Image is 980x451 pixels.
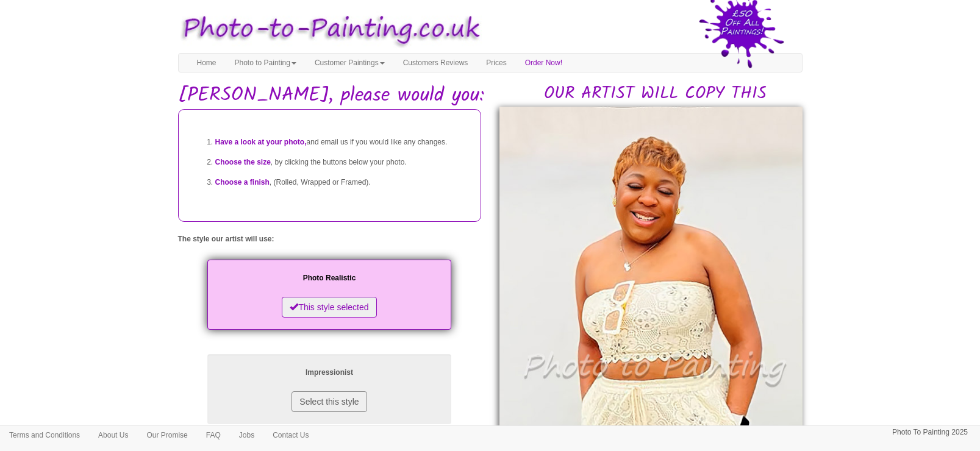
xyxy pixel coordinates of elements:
[220,272,439,285] p: Photo Realistic
[230,426,263,444] a: Jobs
[178,234,274,244] label: The style our artist will use:
[394,54,477,72] a: Customers Reviews
[215,152,468,172] li: , by clicking the buttons below your photo.
[215,158,271,166] span: Choose the size
[215,132,468,152] li: and email us if you would like any changes.
[89,426,137,444] a: About Us
[263,426,318,444] a: Contact Us
[226,54,306,72] a: Photo to Painting
[215,172,468,193] li: , (Rolled, Wrapped or Framed).
[172,6,484,53] img: Photo to Painting
[197,426,230,444] a: FAQ
[178,85,803,106] h1: [PERSON_NAME], please would you:
[306,54,394,72] a: Customer Paintings
[291,391,367,412] button: Select this style
[477,54,515,72] a: Prices
[892,426,968,439] p: Photo To Painting 2025
[516,54,571,72] a: Order Now!
[220,366,439,379] p: Impressionist
[282,297,376,318] button: This style selected
[188,54,226,72] a: Home
[215,138,307,146] span: Have a look at your photo,
[137,426,196,444] a: Our Promise
[509,85,803,104] h2: OUR ARTIST WILL COPY THIS
[215,178,270,186] span: Choose a finish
